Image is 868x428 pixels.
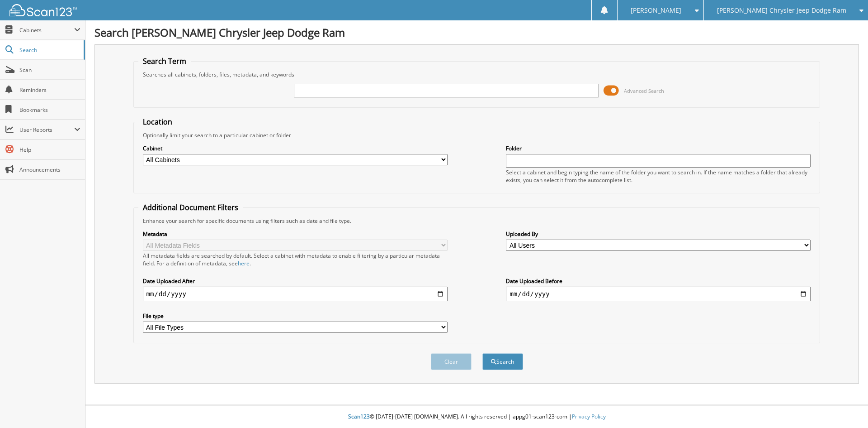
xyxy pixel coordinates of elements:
[138,117,177,127] legend: Location
[19,46,79,54] span: Search
[138,202,243,212] legend: Additional Document Filters
[506,168,811,184] div: Select a cabinet and begin typing the name of the folder you want to search in. If the name match...
[631,8,681,13] span: [PERSON_NAME]
[506,287,811,301] input: end
[143,287,448,301] input: start
[506,144,811,152] label: Folder
[19,66,80,74] span: Scan
[143,252,448,267] div: All metadata fields are searched by default. Select a cabinet with metadata to enable filtering b...
[19,86,80,94] span: Reminders
[506,277,811,285] label: Date Uploaded Before
[138,217,816,225] div: Enhance your search for specific documents using filters such as date and file type.
[506,230,811,238] label: Uploaded By
[143,277,448,285] label: Date Uploaded After
[19,106,80,114] span: Bookmarks
[572,413,606,420] a: Privacy Policy
[717,8,846,13] span: [PERSON_NAME] Chrysler Jeep Dodge Ram
[348,413,370,420] span: Scan123
[94,25,859,40] h1: Search [PERSON_NAME] Chrysler Jeep Dodge Ram
[482,353,523,370] button: Search
[624,87,664,94] span: Advanced Search
[138,71,816,78] div: Searches all cabinets, folders, files, metadata, and keywords
[138,56,191,66] legend: Search Term
[143,144,448,152] label: Cabinet
[238,260,250,267] a: here
[138,131,816,139] div: Optionally limit your search to a particular cabinet or folder
[19,146,80,154] span: Help
[19,26,74,34] span: Cabinets
[431,353,472,370] button: Clear
[19,126,74,134] span: User Reports
[85,406,868,428] div: © [DATE]-[DATE] [DOMAIN_NAME]. All rights reserved | appg01-scan123-com |
[143,230,448,238] label: Metadata
[9,4,77,16] img: scan123-logo-white.svg
[19,166,80,173] span: Announcements
[143,312,448,320] label: File type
